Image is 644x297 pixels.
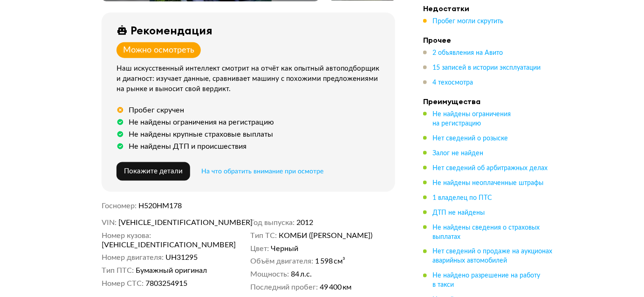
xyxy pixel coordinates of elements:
[129,142,247,151] div: Не найдены ДТП и происшествия
[102,279,144,289] dt: Номер СТС
[432,79,473,86] span: 4 техосмотра
[136,266,207,276] span: Бумажный оригинал
[432,135,508,142] span: Нет сведений о розыске
[432,165,548,172] span: Нет сведений об арбитражных делах
[116,64,384,94] div: Наш искусственный интеллект смотрит на отчёт как опытный автоподборщик и диагност: изучает данные...
[432,65,541,71] span: 15 записей в истории эксплуатации
[250,257,313,266] dt: Объём двигателя
[432,111,511,127] span: Не найдены ограничения на регистрацию
[119,218,226,227] span: [VEHICLE_IDENTIFICATION_NUMBER]
[432,18,503,25] span: Пробег могли скрутить
[201,168,323,175] span: На что обратить внимание при осмотре
[123,45,194,55] div: Можно осмотреть
[432,150,483,157] span: Залог не найден
[250,283,318,292] dt: Последний пробег
[116,162,190,181] button: Покажите детали
[139,202,182,210] span: Н520НМ178
[129,118,274,127] div: Не найдены ограничения на регистрацию
[250,218,295,227] dt: Год выпуска
[102,218,116,227] dt: VIN
[279,231,373,240] span: КОМБИ ([PERSON_NAME])
[432,210,485,216] span: ДТП не найдены
[432,224,540,240] span: Не найдены сведения о страховых выплатах
[432,50,503,56] span: 2 объявления на Авито
[432,195,492,201] span: 1 владелец по ПТС
[250,231,277,240] dt: Тип ТС
[432,273,540,289] span: Не найдено разрешение на работу в такси
[250,244,269,253] dt: Цвет
[432,180,543,186] span: Не найдены неоплаченные штрафы
[297,218,314,227] span: 2012
[102,266,134,276] dt: Тип ПТС
[423,97,554,106] h4: Преимущества
[130,24,212,37] div: Рекомендация
[423,35,554,45] h4: Прочее
[291,270,312,279] span: 84 л.с.
[146,279,188,289] span: 7803254915
[129,130,273,139] div: Не найдены крупные страховые выплаты
[102,231,151,240] dt: Номер кузова
[271,244,299,253] span: Черный
[423,4,554,13] h4: Недостатки
[315,257,346,266] span: 1 598 см³
[129,106,184,115] div: Пробег скручен
[102,240,209,250] span: [VEHICLE_IDENTIFICATION_NUMBER]
[102,201,137,211] dt: Госномер
[102,253,164,263] dt: Номер двигателя
[320,283,352,292] span: 49 400 км
[166,253,198,263] span: UН31295
[432,249,552,264] span: Нет сведений о продаже на аукционах аварийных автомобилей
[250,270,289,279] dt: Мощность
[124,168,183,175] span: Покажите детали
